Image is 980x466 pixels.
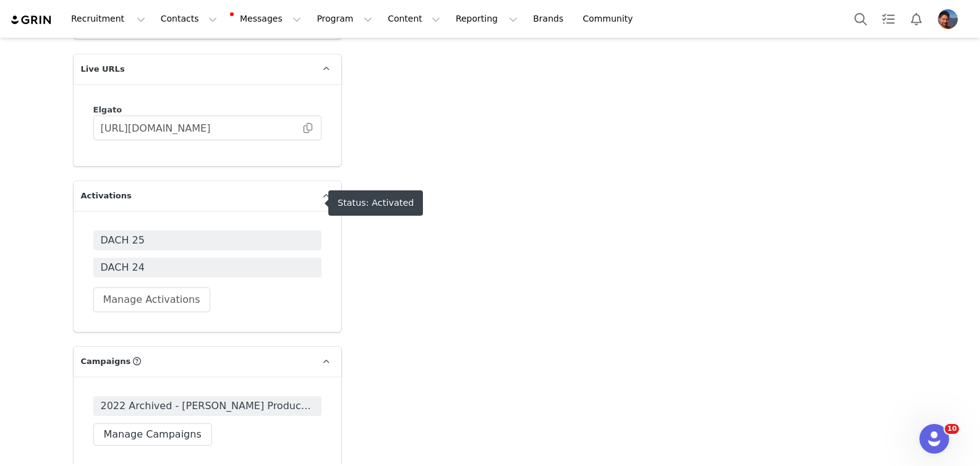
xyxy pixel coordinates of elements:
span: 2022 Archived - [PERSON_NAME] Product Partner [101,399,314,413]
a: Tasks [875,5,902,33]
body: Rich Text Area. Press ALT-0 for help. [10,10,508,23]
button: Program [309,5,380,33]
button: Contacts [153,5,224,33]
button: Manage Activations [93,287,210,312]
span: DACH 24 [101,260,314,275]
img: grin logo [10,14,53,26]
span: Live URLs [81,63,125,75]
a: Community [576,5,646,33]
span: 10 [945,424,959,434]
button: Reporting [448,5,525,33]
button: Profile [931,9,970,29]
span: DACH 25 [101,233,314,248]
span: Activations [81,190,132,202]
a: Brands [526,5,574,33]
button: Notifications [903,5,930,33]
img: 064b857f-e96b-4f4a-92ac-664df340e428.jpg [938,9,958,29]
iframe: Intercom live chat [919,424,949,454]
button: Manage Campaigns [93,423,212,446]
button: Content [380,5,448,33]
span: Elgato [93,105,122,114]
span: Campaigns [81,355,131,368]
div: Status: Activated [338,198,414,208]
button: Search [847,5,874,33]
button: Recruitment [64,5,153,33]
button: Messages [225,5,309,33]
